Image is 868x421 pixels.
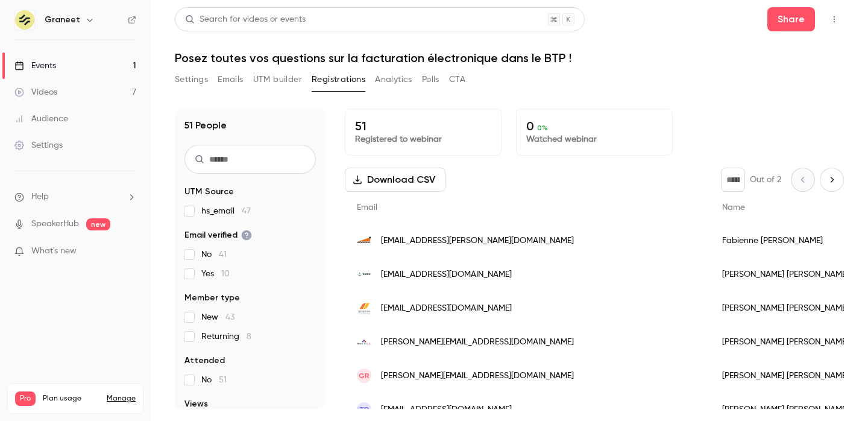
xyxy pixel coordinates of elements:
span: hs_email [201,205,251,217]
div: Settings [14,139,63,151]
span: Email verified [184,229,252,241]
span: Attended [184,355,225,367]
div: Search for videos or events [185,13,306,26]
span: [PERSON_NAME][EMAIL_ADDRESS][DOMAIN_NAME] [381,370,574,382]
span: 8 [247,332,251,341]
img: somma.fr [357,233,371,248]
span: UTM Source [184,186,234,198]
img: solu-bec.com [357,335,371,349]
span: 10 [221,270,230,278]
div: Events [14,60,56,72]
iframe: Noticeable Trigger [122,246,136,257]
span: [PERSON_NAME][EMAIL_ADDRESS][DOMAIN_NAME] [381,336,574,349]
h1: Posez toutes vos questions sur la facturation électronique dans le BTP ! [175,51,844,65]
span: 51 [219,376,227,384]
span: Name [722,203,745,212]
span: Member type [184,292,240,304]
button: Next page [820,168,844,192]
img: bateclorraine.com [357,267,371,282]
p: 51 [355,119,491,133]
span: Returning [201,331,251,343]
button: Download CSV [345,168,445,192]
span: No [201,248,227,261]
li: help-dropdown-opener [14,191,136,203]
button: CTA [449,70,465,89]
span: [EMAIL_ADDRESS][DOMAIN_NAME] [381,404,512,416]
span: New [201,311,234,323]
span: 43 [225,313,234,321]
span: Email [357,203,377,212]
span: [EMAIL_ADDRESS][DOMAIN_NAME] [381,302,512,315]
span: No [201,374,227,386]
button: Polls [422,70,439,89]
span: gr [359,370,370,381]
span: Pro [15,391,36,406]
span: What's new [31,245,77,258]
h1: 51 People [184,118,227,133]
button: Settings [175,70,208,89]
span: 47 [242,207,251,215]
button: Registrations [312,70,365,89]
p: 0 [526,119,662,133]
span: 0 % [537,124,548,132]
span: Yes [201,268,230,280]
span: 41 [219,250,227,259]
div: Videos [14,86,57,98]
p: Registered to webinar [355,133,491,145]
span: td [359,404,370,415]
button: Share [767,7,815,31]
img: Graneet [15,10,34,30]
span: Plan usage [43,394,99,404]
p: Watched webinar [526,133,662,145]
img: gecape-sud.fr [357,301,371,315]
span: [EMAIL_ADDRESS][PERSON_NAME][DOMAIN_NAME] [381,235,574,247]
span: [EMAIL_ADDRESS][DOMAIN_NAME] [381,268,512,281]
button: Emails [218,70,243,89]
span: Views [184,398,208,410]
button: UTM builder [253,70,302,89]
span: Help [31,191,49,203]
h6: Graneet [45,14,80,26]
a: Manage [107,394,136,404]
button: Analytics [375,70,412,89]
a: SpeakerHub [31,218,79,230]
span: new [86,218,110,230]
p: Out of 2 [750,174,781,186]
div: Audience [14,113,68,125]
